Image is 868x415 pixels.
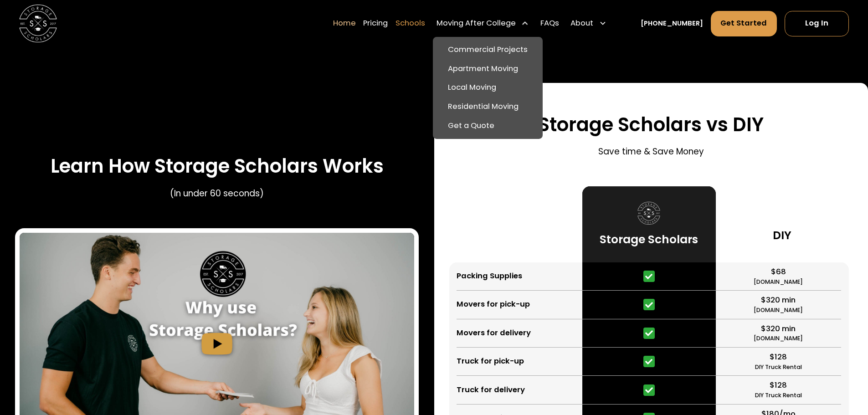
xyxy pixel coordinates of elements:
div: DIY Truck Rental [755,363,802,372]
a: Get a Quote [437,117,539,136]
a: Local Moving [437,79,539,98]
p: Save time & Save Money [598,145,704,158]
a: Residential Moving [437,97,539,117]
div: $320 min [761,295,796,306]
div: $68 [771,266,786,278]
div: [DOMAIN_NAME] [754,334,803,343]
h3: DIY [773,228,791,243]
p: (In under 60 seconds) [170,187,264,200]
div: About [570,18,593,30]
a: Home [333,10,356,37]
div: Moving After College [437,18,516,30]
div: Truck for pick-up [457,356,524,367]
div: $128 [770,352,787,363]
a: home [19,5,57,42]
a: FAQs [540,10,559,37]
div: Truck for delivery [457,384,525,396]
a: Commercial Projects [437,41,539,60]
div: [DOMAIN_NAME] [754,306,803,315]
h3: Learn How Storage Scholars Works [51,155,384,178]
a: Schools [395,10,425,37]
div: Moving After College [433,10,533,37]
a: Get Started [711,11,777,36]
div: Movers for pick-up [457,299,530,310]
div: $128 [770,380,787,391]
a: Pricing [363,10,388,37]
a: Apartment Moving [437,60,539,79]
h3: Storage Scholars [600,232,698,247]
div: DIY Truck Rental [755,391,802,400]
img: Storage Scholars logo. [637,202,660,225]
div: About [567,10,611,37]
div: Packing Supplies [457,271,522,282]
nav: Moving After College [433,37,543,139]
a: [PHONE_NUMBER] [641,19,703,29]
img: Storage Scholars main logo [19,5,57,42]
div: [DOMAIN_NAME] [754,278,803,287]
h3: Storage Scholars vs DIY [538,113,764,136]
a: Log In [785,11,849,36]
div: $320 min [761,323,796,335]
div: Movers for delivery [457,328,531,339]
